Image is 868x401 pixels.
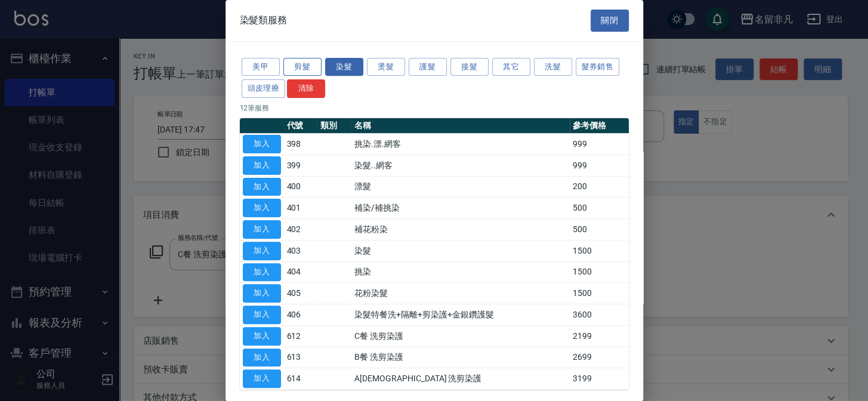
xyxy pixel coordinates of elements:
td: 挑染 [351,261,569,283]
button: 美甲 [242,58,280,76]
button: 加入 [243,220,281,239]
td: 1500 [570,261,629,283]
td: 3600 [570,304,629,326]
th: 類別 [317,118,351,134]
td: 2699 [570,347,629,368]
p: 12 筆服務 [240,103,629,113]
button: 加入 [243,156,281,175]
button: 髮券銷售 [576,58,620,76]
td: 402 [284,219,318,240]
td: 200 [570,176,629,198]
button: 加入 [243,284,281,303]
td: A[DEMOGRAPHIC_DATA] 洗剪染護 [351,368,569,390]
td: 染髮特餐洗+隔離+剪染護+金銀鑽護髮 [351,304,569,326]
td: 染髮..網客 [351,155,569,176]
button: 加入 [243,135,281,153]
button: 清除 [287,79,325,98]
td: 403 [284,240,318,261]
td: 補染/補挑染 [351,198,569,219]
th: 代號 [284,118,318,134]
button: 加入 [243,242,281,260]
td: 1500 [570,240,629,261]
td: 1500 [570,283,629,304]
td: C餐 洗剪染護 [351,325,569,347]
th: 參考價格 [570,118,629,134]
button: 染髮 [325,58,363,76]
button: 加入 [243,327,281,346]
td: 398 [284,134,318,155]
td: 405 [284,283,318,304]
td: 400 [284,176,318,198]
button: 其它 [492,58,530,76]
button: 加入 [243,178,281,196]
td: 406 [284,304,318,326]
button: 加入 [243,263,281,282]
td: 3199 [570,368,629,390]
button: 關閉 [591,10,629,32]
td: 399 [284,155,318,176]
td: 2199 [570,325,629,347]
td: 500 [570,198,629,219]
td: 999 [570,155,629,176]
td: 染髮 [351,240,569,261]
button: 加入 [243,348,281,367]
button: 加入 [243,369,281,388]
td: 612 [284,325,318,347]
button: 接髮 [450,58,489,76]
button: 頭皮理療 [242,79,286,98]
td: 999 [570,134,629,155]
button: 剪髮 [283,58,322,76]
td: 漂髮 [351,176,569,198]
td: 挑染.漂.網客 [351,134,569,155]
td: 401 [284,198,318,219]
button: 洗髮 [534,58,572,76]
th: 名稱 [351,118,569,134]
button: 加入 [243,306,281,324]
button: 燙髮 [367,58,405,76]
td: 500 [570,219,629,240]
span: 染髮類服務 [240,14,288,26]
button: 護髮 [409,58,447,76]
td: 花粉染髮 [351,283,569,304]
td: 404 [284,261,318,283]
td: 613 [284,347,318,368]
td: B餐 洗剪染護 [351,347,569,368]
td: 補花粉染 [351,219,569,240]
td: 614 [284,368,318,390]
button: 加入 [243,199,281,217]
